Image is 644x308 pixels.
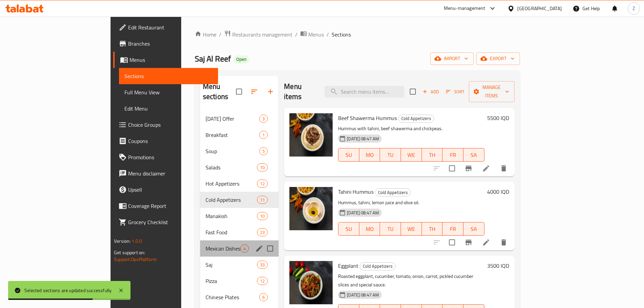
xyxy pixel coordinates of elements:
[341,150,357,160] span: SU
[399,115,434,122] span: Cold Appetizers
[422,222,443,236] button: TH
[476,52,520,65] button: export
[257,181,267,187] span: 12
[200,175,279,192] div: Hot Appetizers12
[113,117,218,133] a: Choice Groups
[436,54,468,63] span: import
[119,84,218,100] a: Full Menu View
[259,147,268,155] div: items
[362,224,378,234] span: MO
[338,222,359,236] button: SU
[463,222,484,236] button: SA
[241,245,248,252] span: 4
[259,131,268,139] div: items
[422,148,443,162] button: TH
[124,88,213,96] span: Full Menu View
[257,277,268,285] div: items
[420,87,442,97] button: Add
[254,243,264,254] button: edit
[362,150,378,160] span: MO
[257,164,267,171] span: 10
[200,143,279,159] div: Soup5
[401,222,422,236] button: WE
[113,198,218,214] a: Coverage Report
[246,84,262,100] span: Sort sections
[219,30,221,39] li: /
[338,148,359,162] button: SU
[206,277,257,285] div: Pizza
[206,261,257,269] div: Saj
[338,272,484,289] p: Roasted eggplant, cucumber, tomato, onion, carrot, pickled cucumber slices and special sauce.
[260,132,267,138] span: 1
[380,148,401,162] button: TU
[234,56,249,62] span: Open
[338,198,484,207] p: Hummus, tahini, lemon juice and olive oil.
[128,202,213,210] span: Coverage Report
[404,224,419,234] span: WE
[420,87,442,97] span: Add item
[24,287,112,294] div: Selected sections are updated successfully
[206,147,259,155] span: Soup
[124,72,213,80] span: Sections
[203,81,236,102] h2: Menu sections
[460,234,477,251] button: Branch-specific-item
[113,35,218,52] a: Branches
[206,131,259,139] div: Breakfast
[234,55,249,64] div: Open
[206,196,257,204] span: Cold Appetizers
[284,81,316,102] h2: Menu items
[206,115,259,123] span: [DATE] Offer
[257,163,268,171] div: items
[232,30,292,39] span: Restaurants management
[375,189,410,196] span: Cold Appetizers
[128,186,213,194] span: Upsell
[206,293,259,301] span: Chinese Plates
[114,248,145,257] span: Get support on:
[445,150,461,160] span: FR
[338,187,374,197] span: Tahini Hummus
[113,165,218,182] a: Menu disclaimer
[200,257,279,273] div: Saj33
[463,148,484,162] button: SA
[206,228,257,236] span: Fast Food
[128,169,213,177] span: Menu disclaimer
[466,150,482,160] span: SA
[260,294,267,301] span: 6
[132,237,142,245] span: 1.0.0
[200,208,279,224] div: Manakish10
[425,150,440,160] span: TH
[224,30,292,39] a: Restaurants management
[360,262,396,270] div: Cold Appetizers
[124,104,213,113] span: Edit Menu
[404,150,419,160] span: WE
[338,113,397,123] span: Beef Shawerma Hummus
[344,136,382,142] span: [DATE] 08:47 AM
[206,244,240,253] span: Mexican Dishes
[444,4,485,13] div: Menu-management
[496,160,512,176] button: delete
[295,30,297,39] li: /
[119,68,218,84] a: Sections
[232,85,246,99] span: Select all sections
[460,160,477,176] button: Branch-specific-item
[406,85,420,99] span: Select section
[442,87,469,97] span: Sort items
[259,293,268,301] div: items
[200,111,279,127] div: [DATE] Offer3
[482,238,490,246] a: Edit menu item
[517,5,562,12] div: [GEOGRAPHIC_DATA]
[260,116,267,122] span: 3
[257,229,267,236] span: 23
[113,133,218,149] a: Coupons
[466,224,482,234] span: SA
[444,87,466,97] button: Sort
[129,56,213,64] span: Menus
[262,84,279,100] button: Add section
[259,115,268,123] div: items
[633,5,635,12] span: Z
[445,161,459,175] span: Select to update
[114,255,157,264] a: Support.OpsPlatform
